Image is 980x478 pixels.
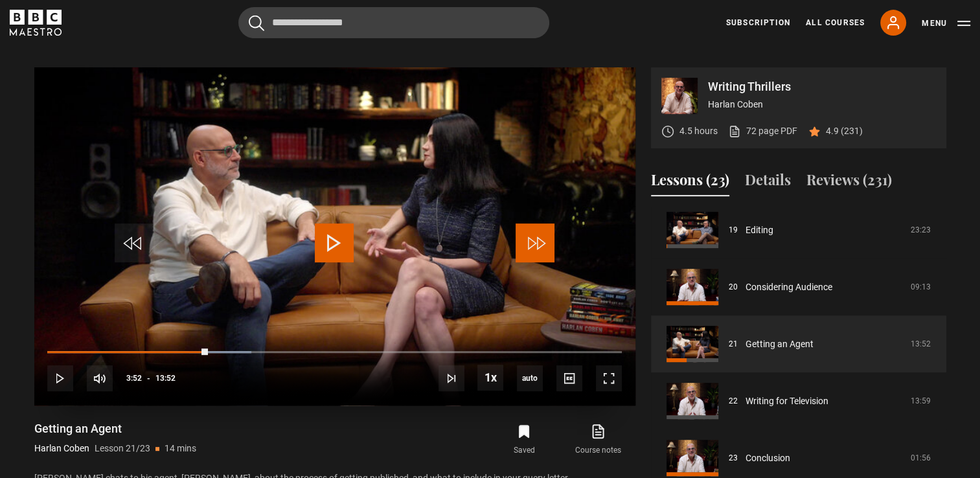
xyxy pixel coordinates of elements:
button: Toggle navigation [922,17,970,30]
button: Fullscreen [596,365,622,391]
button: Play [47,365,73,391]
div: Current quality: 720p [517,365,543,391]
p: Harlan Coben [34,442,89,455]
button: Saved [487,421,561,459]
a: Writing for Television [746,394,828,408]
svg: BBC Maestro [10,10,62,36]
p: 4.5 hours [679,124,718,138]
h1: Getting an Agent [34,421,196,437]
span: - [147,374,150,383]
div: Progress Bar [47,351,621,354]
p: Lesson 21/23 [95,442,150,455]
button: Lessons (23) [651,169,729,196]
a: 72 page PDF [728,124,797,138]
button: Reviews (231) [806,169,892,196]
button: Mute [87,365,113,391]
span: 13:52 [155,367,176,390]
a: Conclusion [746,451,790,465]
p: Harlan Coben [708,98,936,111]
button: Captions [556,365,582,391]
a: Subscription [726,17,790,28]
a: Getting an Agent [746,337,814,351]
span: 3:52 [126,367,142,390]
p: Writing Thrillers [708,81,936,93]
a: Considering Audience [746,280,832,294]
input: Search [238,7,549,38]
p: 4.9 (231) [826,124,863,138]
button: Submit the search query [249,15,264,31]
button: Playback Rate [477,365,503,391]
button: Next Lesson [439,365,464,391]
a: Editing [746,223,773,237]
a: Course notes [561,421,635,459]
span: auto [517,365,543,391]
p: 14 mins [165,442,196,455]
video-js: Video Player [34,67,635,405]
button: Details [745,169,791,196]
a: All Courses [806,17,865,28]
